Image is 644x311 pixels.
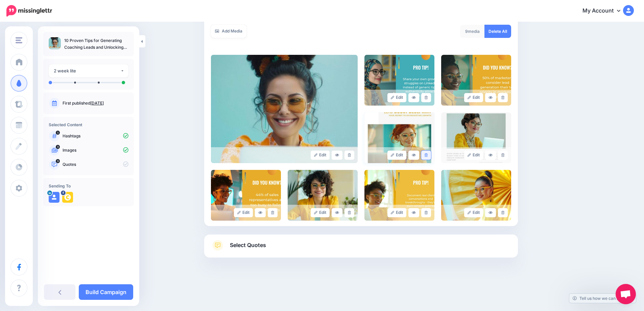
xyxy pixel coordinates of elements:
[211,240,511,258] a: Select Quotes
[364,112,434,163] img: 8b46a58fd1d76cf214628311b1cddb1f_large.jpg
[49,183,128,188] h4: Sending To
[234,208,253,217] a: Edit
[230,241,266,250] span: Select Quotes
[441,112,511,163] img: 86761956a57c34c8c5595df93119b956_large.jpg
[311,151,330,160] a: Edit
[56,145,60,149] span: 9
[460,25,485,38] div: media
[387,93,407,102] a: Edit
[63,161,128,168] p: Quotes
[49,122,128,127] h4: Selected Content
[211,170,281,221] img: c93134ffdb86a21d15ffa4ee368c4bb2_large.jpg
[6,5,52,17] img: Missinglettr
[364,170,434,221] img: 3208f4441b8d6836bda8dde406682eed_large.jpg
[364,55,434,106] img: 84e18dc41115c81cc878fe3ce3547b15_large.jpg
[49,64,128,77] button: 2 week lite
[464,208,483,217] a: Edit
[311,208,330,217] a: Edit
[63,147,128,153] p: Images
[576,3,634,19] a: My Account
[62,192,73,203] img: 196676706_108571301444091_499029507392834038_n-bsa103351.png
[49,37,61,49] img: ca3aed0face382588b5170ad73e129fa_thumb.jpg
[387,208,407,217] a: Edit
[465,29,468,34] span: 9
[569,294,636,303] a: Tell us how we can improve
[54,67,120,75] div: 2 week lite
[616,284,636,304] a: Open chat
[56,159,60,163] span: 9
[211,25,246,38] a: Add Media
[288,170,358,221] img: 17b5eda35bffe673fd5ce49c2cfcc9e3_large.jpg
[441,55,511,106] img: 9be6118249832f7b7851980f37678029_large.jpg
[211,55,358,163] img: ca3aed0face382588b5170ad73e129fa_large.jpg
[464,93,483,102] a: Edit
[64,37,128,51] p: 10 Proven Tips for Generating Coaching Leads and Unlocking Client Growth
[49,192,59,203] img: user_default_image.png
[63,100,128,106] p: First published
[484,25,511,38] a: Delete All
[56,131,60,135] span: 5
[464,151,483,160] a: Edit
[387,151,407,160] a: Edit
[441,170,511,221] img: 563183122b3d7c914b0616b333f16829_large.jpg
[90,101,104,106] a: [DATE]
[63,133,128,139] p: Hashtags
[16,37,22,43] img: menu.png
